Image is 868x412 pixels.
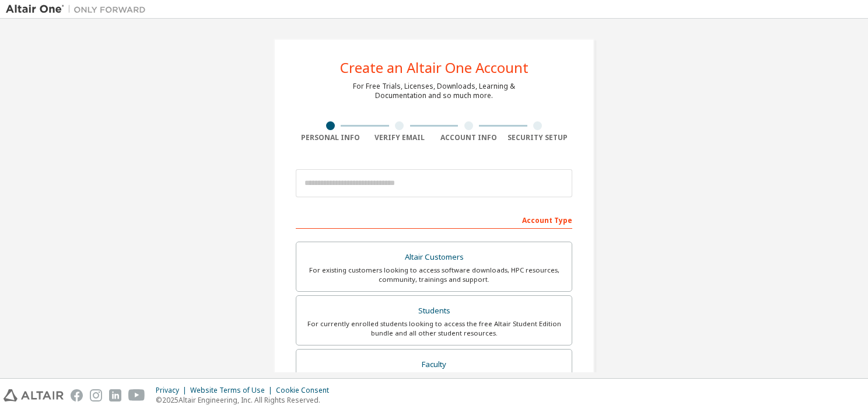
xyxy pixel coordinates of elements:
[3,389,64,401] img: altair_logo.svg
[128,389,145,401] img: youtube.svg
[434,133,503,142] div: Account Info
[90,389,102,401] img: instagram.svg
[303,303,565,319] div: Students
[71,389,83,401] img: facebook.svg
[340,61,528,75] div: Create an Altair One Account
[156,395,336,405] p: © 2025 Altair Engineering, Inc. All Rights Reserved.
[365,133,435,142] div: Verify Email
[503,133,573,142] div: Security Setup
[353,82,515,100] div: For Free Trials, Licenses, Downloads, Learning & Documentation and so much more.
[303,249,565,266] div: Altair Customers
[303,319,565,338] div: For currently enrolled students looking to access the free Altair Student Edition bundle and all ...
[156,386,190,395] div: Privacy
[296,133,365,142] div: Personal Info
[303,266,565,284] div: For existing customers looking to access software downloads, HPC resources, community, trainings ...
[109,389,121,401] img: linkedin.svg
[276,386,336,395] div: Cookie Consent
[296,210,572,229] div: Account Type
[303,357,565,373] div: Faculty
[190,386,276,395] div: Website Terms of Use
[6,4,152,15] img: Altair One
